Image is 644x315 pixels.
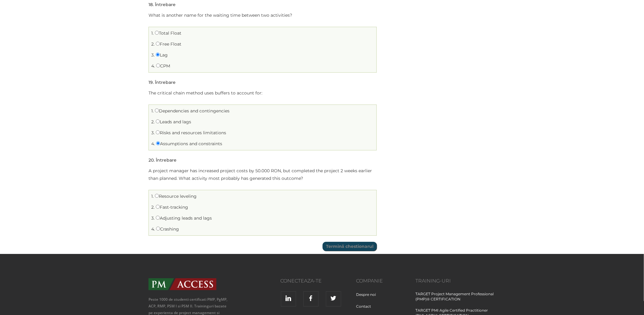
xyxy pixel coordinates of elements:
input: Risks and resources limitations [156,130,160,134]
input: CPM [156,63,160,67]
label: Lag [156,52,168,58]
img: PMAccess [149,278,216,290]
span: 3. [151,130,155,135]
input: Resource leveling [155,194,159,198]
label: Resource leveling [155,193,197,199]
input: Fast-tracking [156,205,160,209]
span: What is another name for the waiting time between two activities? [149,12,292,18]
span: 3. [151,52,155,58]
h3: Training-uri [416,278,496,284]
span: 20 [149,157,154,163]
span: 1. [151,30,154,36]
label: Adjusting leads and lags [156,215,212,221]
input: Termină chestionarul [323,242,377,251]
label: Risks and resources limitations [156,130,226,135]
a: Contact [356,304,376,315]
span: 2. [151,41,155,47]
label: CPM [156,63,170,69]
input: Dependencies and contingencies [155,108,159,112]
p: The critical chain method uses buffers to account for: [149,89,377,97]
span: 4. [151,63,155,69]
span: 4. [151,226,155,232]
input: Crashing [156,227,160,231]
h5: . Întrebare [149,80,176,85]
span: 4. [151,141,155,146]
input: Assumptions and constraints [156,141,160,145]
input: Leads and lags [156,119,160,123]
span: 1. [151,193,154,199]
label: Assumptions and constraints [156,141,222,146]
label: Leads and lags [156,119,191,125]
span: 19 [149,80,153,85]
label: Fast-tracking [156,204,188,210]
input: Lag [156,53,160,56]
span: 2. [151,204,155,210]
label: Crashing [156,226,179,232]
span: 3. [151,215,155,221]
h5: . Întrebare [149,158,177,163]
input: Total Float [155,31,159,35]
span: 1. [151,108,154,114]
label: Total Float [155,30,181,36]
a: TARGET Project Management Professional (PMP)® CERTIFICATION [416,291,496,308]
span: 18 [149,2,153,7]
p: A project manager has increased project costs by 50.000 RON, but completed the project 2 weeks ea... [149,167,377,182]
h5: . Întrebare [149,2,176,7]
span: 2. [151,119,155,125]
a: Despre noi [356,292,381,303]
label: Free Float [156,41,181,47]
label: Dependencies and contingencies [155,108,229,114]
h3: Conecteaza-te [238,278,322,284]
h3: Companie [356,278,407,284]
input: Free Float [156,42,160,46]
input: Adjusting leads and lags [156,216,160,220]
